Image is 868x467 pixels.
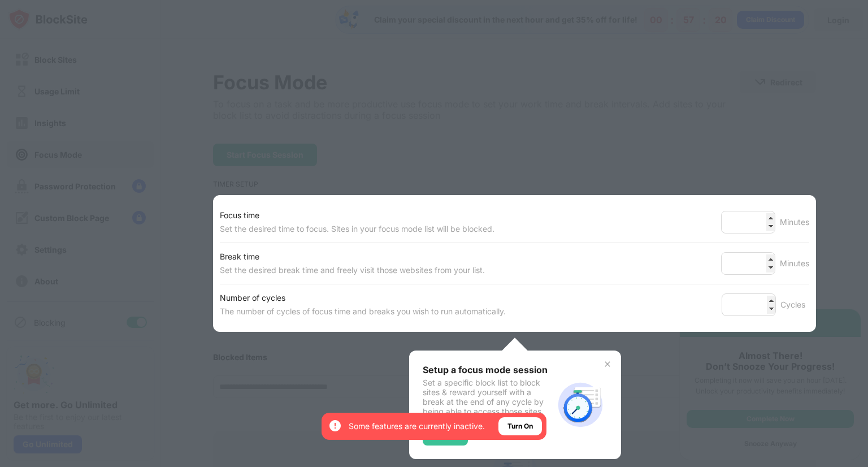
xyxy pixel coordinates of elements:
div: Cycles [780,298,809,312]
div: Number of cycles [220,291,506,305]
div: Set a specific block list to block sites & reward yourself with a break at the end of any cycle b... [423,378,553,416]
div: The number of cycles of focus time and breaks you wish to run automatically. [220,305,506,318]
img: x-button.svg [603,360,612,369]
div: Setup a focus mode session [423,364,553,375]
div: Turn On [507,421,533,432]
div: Minutes [780,215,809,229]
div: Break time [220,250,485,263]
div: Focus time [220,209,494,222]
img: error-circle-white.svg [328,419,342,433]
div: Set the desired break time and freely visit those websites from your list. [220,263,485,277]
div: Some features are currently inactive. [349,421,485,432]
img: focus-mode-timer.svg [553,378,607,432]
div: Minutes [780,257,809,270]
div: Set the desired time to focus. Sites in your focus mode list will be blocked. [220,222,494,236]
